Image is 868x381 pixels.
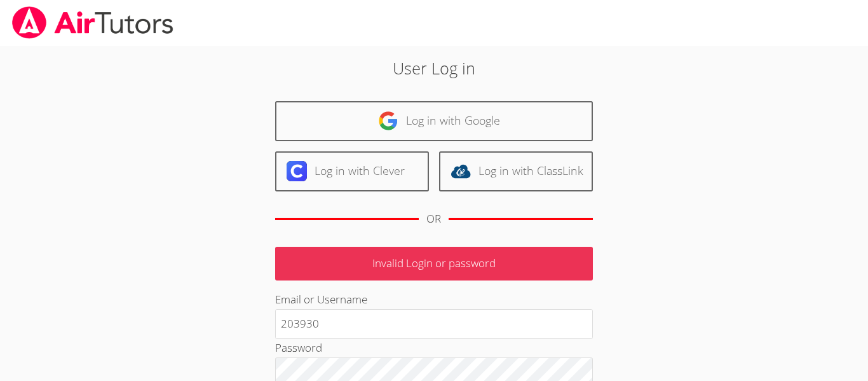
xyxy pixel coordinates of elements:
a: Log in with Clever [275,151,429,191]
label: Password [275,340,322,355]
a: Log in with ClassLink [439,151,593,191]
a: Log in with Google [275,101,593,141]
h2: User Log in [200,56,668,80]
img: classlink-logo-d6bb404cc1216ec64c9a2012d9dc4662098be43eaf13dc465df04b49fa7ab582.svg [451,161,471,181]
img: airtutors_banner-c4298cdbf04f3fff15de1276eac7730deb9818008684d7c2e4769d2f7ddbe033.png [11,6,175,39]
p: Invalid Login or password [275,247,593,281]
label: Email or Username [275,292,367,307]
div: OR [426,210,441,228]
img: google-logo-50288ca7cdecda66e5e0955fdab243c47b7ad437acaf1139b6f446037453330a.svg [378,111,398,131]
img: clever-logo-6eab21bc6e7a338710f1a6ff85c0baf02591cd810cc4098c63d3a4b26e2feb20.svg [287,161,307,181]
